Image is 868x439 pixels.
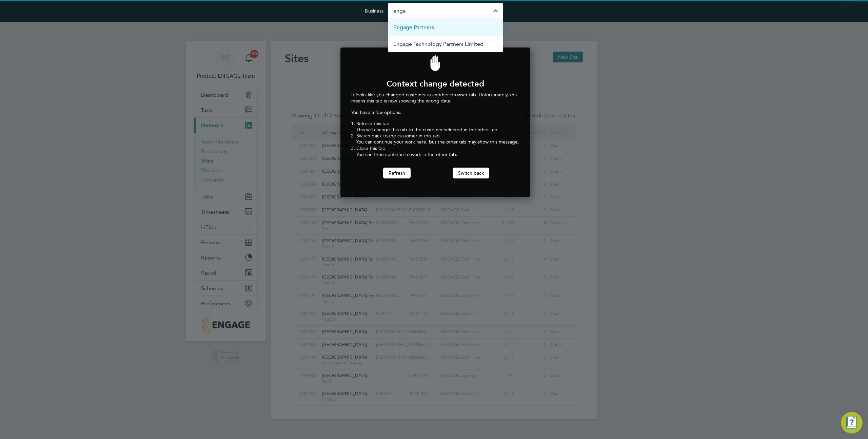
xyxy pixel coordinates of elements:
[393,23,434,32] span: Engage Partners
[453,168,489,178] button: Switch back
[351,92,519,104] p: It looks like you changed customer in another browser tab. Unfortunately, this means this tab is ...
[365,8,383,14] label: Business
[356,145,519,157] li: Close this tab You can then continue to work in the other tab.
[351,109,519,115] p: You have a few options:
[356,120,519,133] li: Refresh this tab This will change this tab to the customer selected in the other tab.
[841,412,863,434] button: Engage Resource Center
[393,40,484,48] span: Engage Technology Partners Limited
[356,133,519,145] li: Switch back to the customer in this tab You can continue your work here, but the other tab may sh...
[383,168,411,178] button: Refresh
